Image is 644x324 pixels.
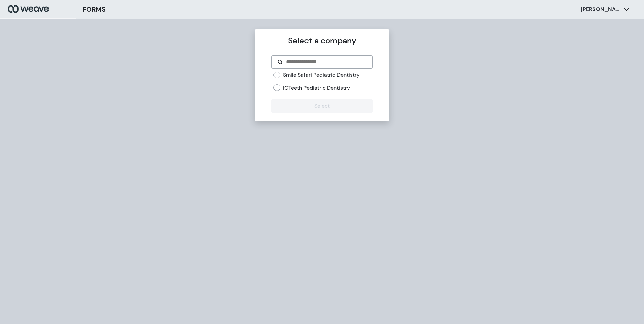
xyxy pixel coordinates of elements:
[581,6,621,13] p: [PERSON_NAME]
[271,35,372,47] p: Select a company
[283,71,360,79] label: Smile Safari Pediatric Dentistry
[83,4,106,14] h3: FORMS
[285,58,366,66] input: Search
[271,99,372,113] button: Select
[283,84,350,92] label: ICTeeth Pediatric Dentistry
